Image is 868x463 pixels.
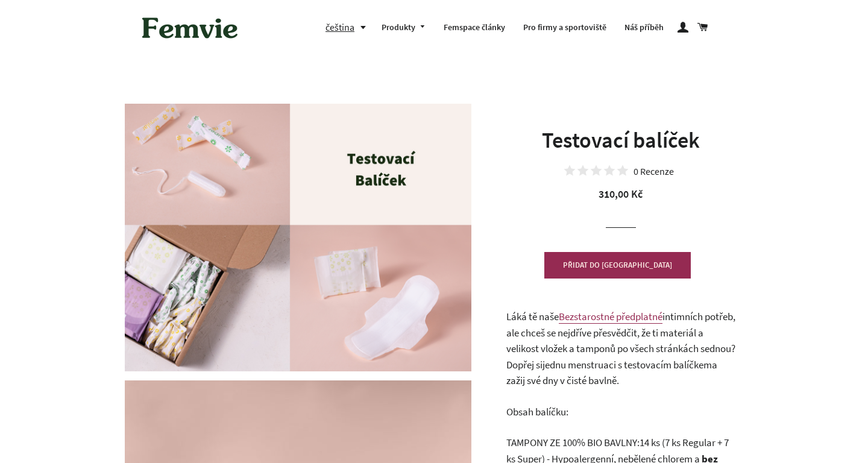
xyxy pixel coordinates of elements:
a: Femspace články [435,12,514,43]
span: 310,00 Kč [599,187,643,201]
span: jednu menstruaci s testovacím balíčkem [542,358,712,371]
span: Obsah balíčku: [506,405,568,418]
span: TAMPONY ZE 100% BIO BAVLNY: [506,436,640,449]
span: Láká tě naše [506,310,559,323]
a: Náš příběh [615,12,673,43]
span: Bezstarostné předplatné [559,310,662,323]
h1: Testovací balíček [506,125,735,156]
button: čeština [325,19,373,36]
div: 0 Recenze [634,167,674,175]
img: Femvie [136,9,244,46]
span: PŘIDAT DO [GEOGRAPHIC_DATA] [563,260,672,270]
a: Bezstarostné předplatné [559,310,662,324]
img: Testovací balíček [125,104,471,371]
a: Pro firmy a sportoviště [514,12,615,43]
a: Produkty [373,12,435,43]
button: PŘIDAT DO [GEOGRAPHIC_DATA] [544,252,691,279]
span: intimních potřeb, ale chceš se nejdříve přesvědčit, že ti materiál a velikost vložek a tamponů po... [506,310,735,371]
